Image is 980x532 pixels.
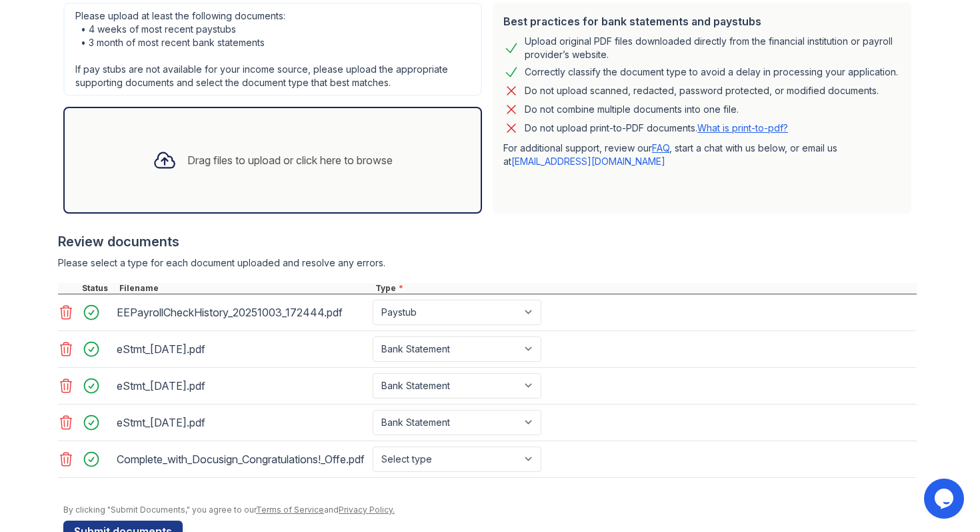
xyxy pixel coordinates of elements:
[256,505,324,515] a: Terms of Service
[652,142,669,154] a: FAQ
[525,121,788,135] p: Do not upload print-to-PDF documents.
[187,152,393,168] div: Drag files to upload or click here to browse
[58,256,917,270] div: Please select a type for each document uploaded and resolve any errors.
[503,142,901,168] p: For additional support, review our , start a chat with us below, or email us at
[117,412,367,433] div: eStmt_[DATE].pdf
[525,35,901,61] div: Upload original PDF files downloaded directly from the financial institution or payroll provider’...
[117,338,367,360] div: eStmt_[DATE].pdf
[525,64,898,80] div: Correctly classify the document type to avoid a delay in processing your application.
[503,13,901,29] div: Best practices for bank statements and paystubs
[63,3,482,96] div: Please upload at least the following documents: • 4 weeks of most recent paystubs • 3 month of mo...
[117,449,367,470] div: Complete_with_Docusign_Congratulations!_Offe.pdf
[373,283,917,294] div: Type
[525,101,739,117] div: Do not combine multiple documents into one file.
[924,479,967,519] iframe: chat widget
[117,302,367,323] div: EEPayrollCheckHistory_20251003_172444.pdf
[117,283,373,294] div: Filename
[525,83,879,99] div: Do not upload scanned, redacted, password protected, or modified documents.
[117,375,367,396] div: eStmt_[DATE].pdf
[511,156,665,167] a: [EMAIL_ADDRESS][DOMAIN_NAME]
[79,283,117,294] div: Status
[697,122,788,134] a: What is print-to-pdf?
[58,232,917,251] div: Review documents
[63,505,917,515] div: By clicking "Submit Documents," you agree to our and
[339,505,395,515] a: Privacy Policy.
